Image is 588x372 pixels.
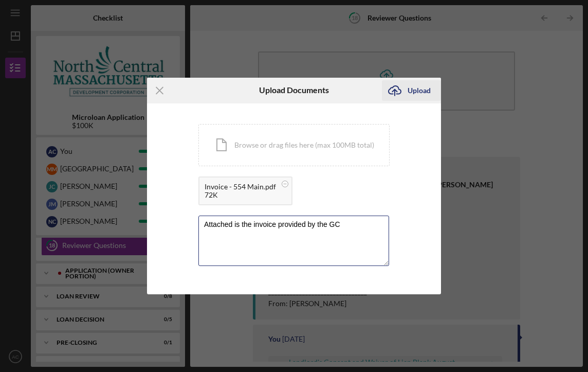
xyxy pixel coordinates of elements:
[408,80,431,101] div: Upload
[259,85,329,95] h6: Upload Documents
[205,183,276,191] div: Invoice - 554 Main.pdf
[198,216,389,266] textarea: Attached is the invoice provided by the GC
[205,191,276,199] div: 72K
[382,80,441,101] button: Upload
